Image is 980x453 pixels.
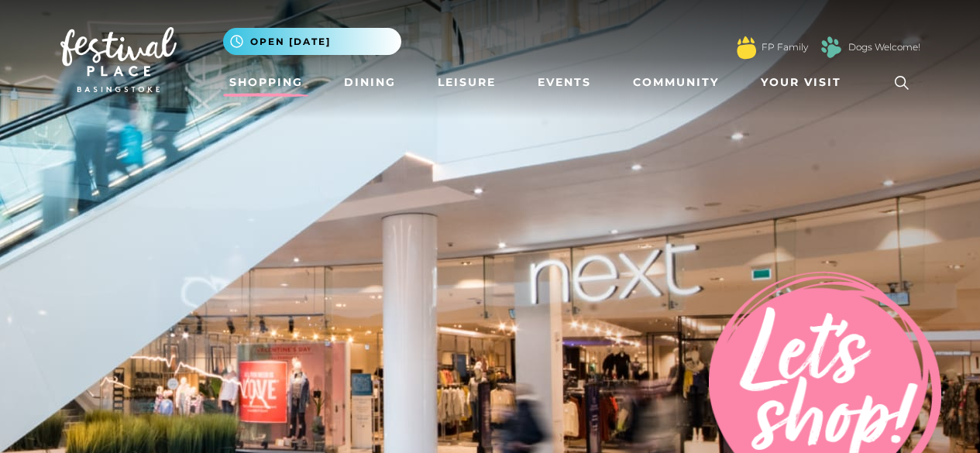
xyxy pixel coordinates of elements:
[531,68,597,97] a: Events
[250,35,331,49] span: Open [DATE]
[338,68,402,97] a: Dining
[755,68,855,97] a: Your Visit
[432,68,502,97] a: Leisure
[761,74,841,91] span: Your Visit
[223,28,401,55] button: Open [DATE]
[223,68,309,97] a: Shopping
[848,40,920,54] a: Dogs Welcome!
[762,40,808,54] a: FP Family
[627,68,725,97] a: Community
[60,27,177,92] img: Festival Place Logo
